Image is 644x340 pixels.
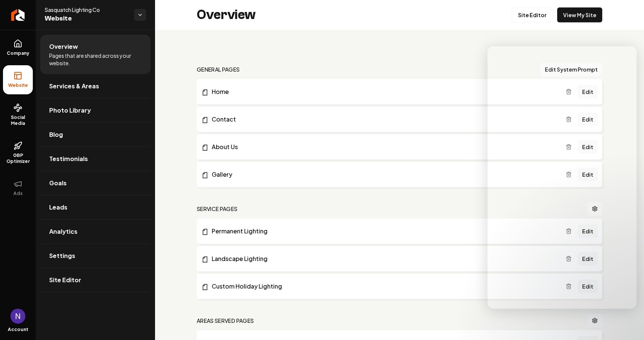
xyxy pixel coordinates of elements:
button: Open user button [10,309,25,324]
a: Landscape Lighting [201,254,566,263]
span: Site Editor [49,276,81,284]
span: Social Media [3,114,33,126]
span: GBP Optimizer [3,152,33,164]
a: View My Site [557,7,602,22]
a: Blog [40,123,151,147]
a: GBP Optimizer [3,135,33,170]
span: Testimonials [49,154,88,163]
span: Pages that are shared across your website. [49,52,142,67]
span: Account [8,327,28,333]
img: Nick Richards [10,309,25,324]
a: Services & Areas [40,74,151,98]
a: Testimonials [40,147,151,171]
span: Website [45,13,128,24]
span: Services & Areas [49,82,99,91]
span: Analytics [49,227,78,236]
a: Contact [201,115,566,124]
span: Blog [49,130,63,139]
a: Permanent Lighting [201,227,566,236]
span: Goals [49,179,67,188]
span: Company [4,50,32,56]
span: Photo Library [49,106,91,115]
a: Site Editor [40,268,151,292]
a: Photo Library [40,98,151,122]
h2: Service Pages [197,205,238,212]
h2: Overview [197,7,256,22]
a: Custom Holiday Lighting [201,282,566,291]
a: Gallery [201,170,566,179]
h2: general pages [197,66,240,73]
span: Sasquatch Lighting Co [45,6,128,13]
a: Social Media [3,97,33,132]
a: Company [3,33,33,62]
a: Settings [40,244,151,268]
a: Home [201,87,566,96]
iframe: Intercom live chat [619,315,637,333]
iframe: Intercom live chat [487,46,637,309]
a: Leads [40,195,151,219]
img: Rebolt Logo [11,9,25,21]
span: Overview [49,42,78,51]
h2: Areas Served Pages [197,317,254,324]
a: About Us [201,142,566,151]
span: Leads [49,203,67,212]
span: Ads [10,191,26,196]
a: Analytics [40,220,151,243]
button: Ads [3,173,33,202]
span: Website [5,82,31,88]
span: Settings [49,251,75,260]
a: Site Editor [512,7,553,22]
a: Goals [40,171,151,195]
